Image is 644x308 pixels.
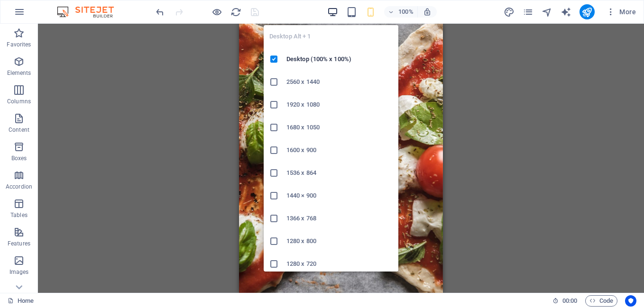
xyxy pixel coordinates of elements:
[286,145,393,156] h6: 1600 x 900
[7,98,31,105] p: Columns
[286,258,393,270] h6: 1280 x 720
[580,4,595,19] button: publish
[286,167,393,179] h6: 1536 x 864
[552,295,578,307] h6: Session time
[585,295,617,307] button: Code
[286,99,393,110] h6: 1920 x 1080
[286,236,393,247] h6: 1280 x 800
[589,295,613,307] span: Code
[569,297,570,304] span: :
[286,54,393,65] h6: Desktop (100% x 100%)
[10,211,28,219] p: Tables
[562,295,577,307] span: 00 00
[602,4,640,19] button: More
[504,6,515,18] button: design
[9,268,29,276] p: Images
[286,122,393,133] h6: 1680 x 1050
[7,41,31,48] p: Favorites
[542,7,552,18] i: Navigator
[8,240,30,247] p: Features
[6,183,32,190] p: Accordion
[286,190,393,201] h6: 1440 × 900
[398,6,414,18] h6: 100%
[384,6,418,18] button: 100%
[7,69,31,77] p: Elements
[423,8,432,16] i: On resize automatically adjust zoom level to fit chosen device.
[561,7,571,18] i: AI Writer
[11,154,27,162] p: Boxes
[230,6,241,18] button: reload
[581,7,592,18] i: Publish
[9,126,29,134] p: Content
[55,6,126,18] img: Editor Logo
[8,295,34,307] a: Click to cancel selection. Double-click to open Pages
[286,213,393,224] h6: 1366 x 768
[625,295,636,307] button: Usercentrics
[542,6,553,18] button: navigator
[523,7,534,18] i: Pages (Ctrl+Alt+S)
[561,6,572,18] button: text_generator
[155,7,166,18] i: Undo: Change orientation (Ctrl+Z)
[523,6,534,18] button: pages
[286,76,393,88] h6: 2560 x 1440
[606,7,636,17] span: More
[504,7,515,18] i: Design (Ctrl+Alt+Y)
[154,6,166,18] button: undo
